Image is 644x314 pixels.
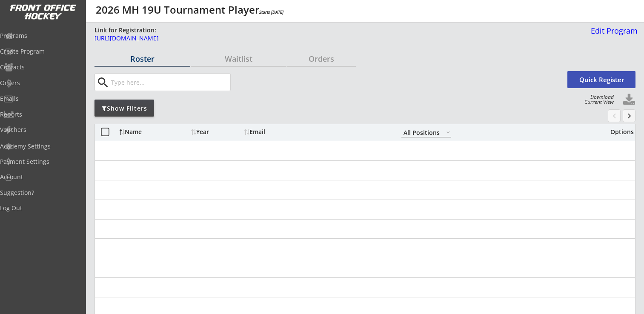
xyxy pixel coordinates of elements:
div: Show Filters [94,104,154,113]
div: Orders [287,55,356,63]
button: Quick Register [567,71,635,88]
div: [URL][DOMAIN_NAME] [94,35,524,41]
button: chevron_left [608,109,621,122]
div: Edit Program [587,27,638,34]
div: Email [244,129,321,135]
div: Waitlist [191,55,286,63]
a: [URL][DOMAIN_NAME] [94,35,524,46]
div: Year [191,129,242,135]
a: Edit Program [587,27,638,42]
div: Download Current View [580,94,614,105]
input: Type here... [109,74,230,91]
div: Name [120,129,189,135]
div: Options [604,129,634,135]
button: search [96,76,110,89]
div: Link for Registration: [94,26,157,34]
button: Click to download full roster. Your browser settings may try to block it, check your security set... [623,94,635,106]
em: Starts [DATE] [259,9,283,15]
button: keyboard_arrow_right [623,109,635,122]
div: Roster [94,55,190,63]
